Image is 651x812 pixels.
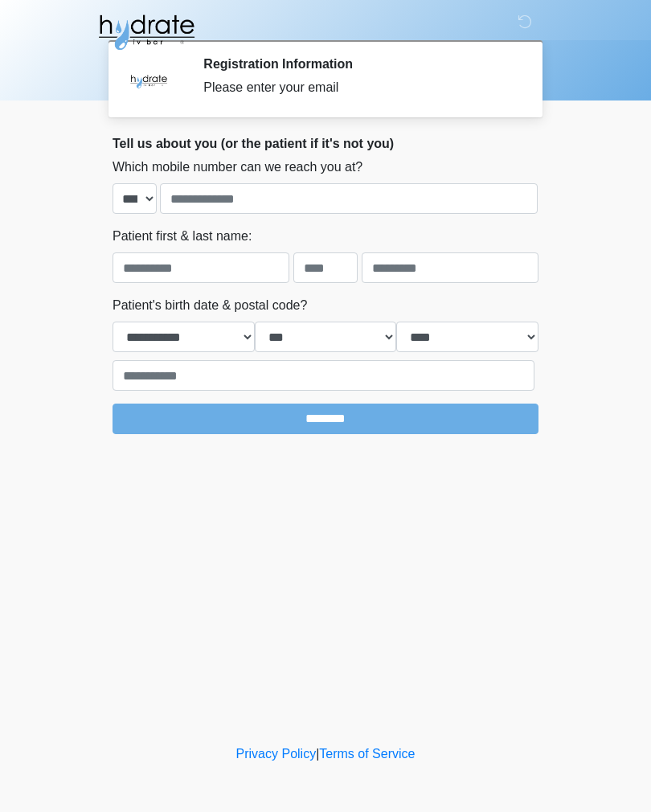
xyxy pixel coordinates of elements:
[316,747,319,761] a: |
[319,747,415,761] a: Terms of Service
[236,747,317,761] a: Privacy Policy
[113,136,538,151] h2: Tell us about you (or the patient if it's not you)
[113,227,252,246] label: Patient first & last name:
[96,12,196,52] img: Hydrate IV Bar - South Jordan Logo
[203,78,514,97] div: Please enter your email
[113,296,307,315] label: Patient's birth date & postal code?
[125,56,173,105] img: Agent Avatar
[113,158,362,177] label: Which mobile number can we reach you at?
